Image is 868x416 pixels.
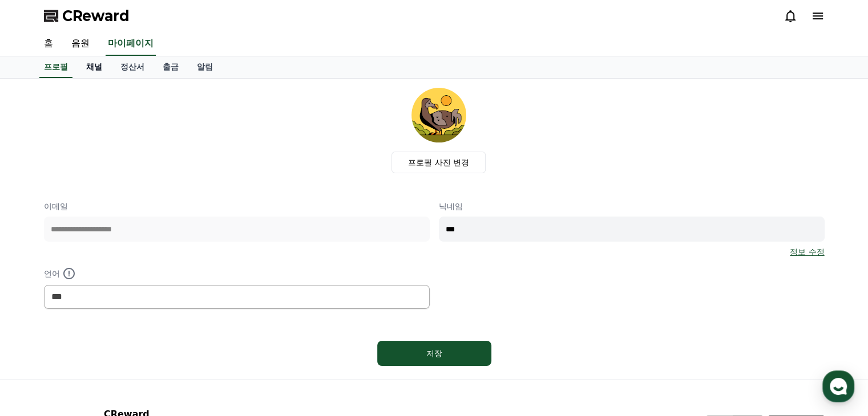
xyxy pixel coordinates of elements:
[77,56,111,78] a: 채널
[44,267,430,280] p: 언어
[104,339,118,348] span: 대화
[154,56,188,78] a: 출금
[62,32,99,56] a: 음원
[439,201,825,212] p: 닉네임
[75,321,147,350] a: 대화
[3,321,75,350] a: 홈
[176,338,190,348] span: 설정
[44,7,130,25] a: CReward
[44,201,430,212] p: 이메일
[411,88,466,142] img: profile_image
[377,341,491,366] button: 저장
[391,152,486,173] label: 프로필 사진 변경
[106,32,156,56] a: 마이페이지
[400,348,469,359] div: 저장
[62,7,130,25] span: CReward
[188,56,222,78] a: 알림
[36,338,43,348] span: 홈
[35,32,62,56] a: 홈
[39,56,72,78] a: 프로필
[147,321,219,350] a: 설정
[790,246,824,258] a: 정보 수정
[111,56,154,78] a: 정산서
